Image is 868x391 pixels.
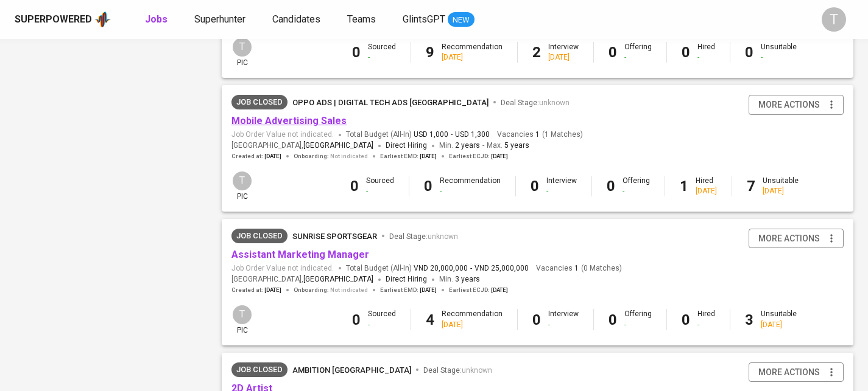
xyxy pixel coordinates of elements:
div: T [822,7,846,32]
div: Hired [697,42,715,63]
span: NEW [448,14,475,26]
div: - [368,52,396,63]
span: Onboarding : [294,152,368,161]
span: Superhunter [194,13,245,25]
div: - [624,52,652,63]
a: Mobile Advertising Sales [231,115,347,126]
img: app logo [94,10,111,29]
span: Onboarding : [294,286,368,294]
a: Superpoweredapp logo [15,10,111,29]
a: Superhunter [194,12,248,27]
span: Vacancies ( 1 Matches ) [497,130,583,140]
b: 0 [682,44,690,61]
div: [DATE] [442,52,503,63]
span: [DATE] [264,152,281,161]
span: [DATE] [264,286,281,294]
div: Interview [548,42,579,63]
div: [DATE] [696,186,717,196]
div: T [231,170,253,192]
span: USD 1,000 [414,130,448,140]
span: Min. [439,141,480,150]
span: Deal Stage : [501,99,570,107]
div: Unsuitable [761,309,797,330]
div: Offering [624,309,652,330]
button: more actions [749,362,844,382]
span: [DATE] [420,152,437,161]
div: Superpowered [15,13,92,27]
span: Deal Stage : [389,232,458,241]
span: Earliest EMD : [380,286,437,294]
div: Hired [696,176,717,196]
div: Offering [624,42,652,63]
span: Job Closed [231,230,288,242]
span: Job Order Value not indicated. [231,130,334,140]
button: more actions [749,229,844,249]
span: 5 years [504,141,529,150]
span: - [470,263,472,274]
b: 0 [609,311,617,328]
b: 7 [747,178,755,195]
div: Interview [548,309,579,330]
a: Candidates [272,12,323,27]
span: Earliest ECJD : [449,286,508,294]
b: 3 [745,311,753,328]
div: - [440,186,501,196]
span: 1 [534,130,540,140]
div: - [546,186,577,196]
span: unknown [462,366,492,375]
div: - [368,320,396,330]
span: [GEOGRAPHIC_DATA] [303,274,373,286]
button: more actions [749,95,844,115]
span: VND 25,000,000 [475,263,529,274]
div: Sourced [366,176,394,196]
span: more actions [758,365,820,380]
div: Recommendation [442,42,503,63]
div: pic [231,36,253,68]
b: 0 [682,311,690,328]
span: USD 1,300 [455,130,490,140]
b: 1 [680,178,688,195]
div: [DATE] [761,320,797,330]
span: [GEOGRAPHIC_DATA] , [231,140,373,152]
div: Unsuitable [761,42,797,63]
span: Not indicated [330,152,368,161]
span: Direct Hiring [386,141,427,150]
b: Jobs [145,13,168,25]
span: Created at : [231,286,281,294]
b: 0 [352,44,361,61]
span: unknown [428,232,458,241]
a: Jobs [145,12,170,27]
b: 4 [426,311,434,328]
span: Teams [347,13,376,25]
span: - [482,140,484,152]
div: T [231,36,253,58]
div: Interview [546,176,577,196]
span: 3 years [455,275,480,283]
span: [DATE] [420,286,437,294]
span: 2 years [455,141,480,150]
span: 1 [573,263,579,274]
div: - [697,52,715,63]
span: Ambition [GEOGRAPHIC_DATA] [292,365,411,375]
div: [DATE] [442,320,503,330]
div: Sourced [368,309,396,330]
div: Recommendation [440,176,501,196]
a: GlintsGPT NEW [403,12,475,27]
span: unknown [539,99,570,107]
span: OPPO Ads | Digital Tech Ads [GEOGRAPHIC_DATA] [292,98,489,107]
span: Job Order Value not indicated. [231,263,334,274]
div: [DATE] [548,52,579,63]
b: 0 [532,311,541,328]
span: Direct Hiring [386,275,427,283]
div: - [761,52,797,63]
span: Total Budget (All-In) [346,130,490,140]
div: Recommendation [442,309,503,330]
span: Earliest EMD : [380,152,437,161]
span: more actions [758,97,820,112]
span: [DATE] [491,152,508,161]
b: 0 [609,44,617,61]
b: 0 [352,311,361,328]
div: Job already placed by Glints [231,95,288,109]
div: Client fulfilled job using internal hiring [231,229,288,243]
span: Earliest ECJD : [449,152,508,161]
